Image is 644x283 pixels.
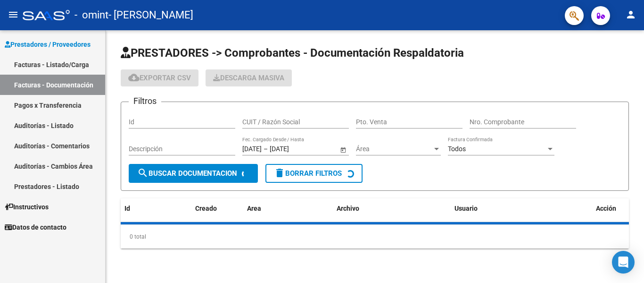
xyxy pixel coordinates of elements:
span: Area [247,205,261,212]
button: Descarga Masiva [206,69,292,86]
div: 0 total [121,225,629,249]
button: Open calendar [338,145,348,154]
datatable-header-cell: Acción [592,198,639,219]
span: Instructivos [5,202,49,212]
span: - omint [74,5,108,26]
datatable-header-cell: Usuario [451,198,592,219]
span: Borrar Filtros [274,169,342,178]
datatable-header-cell: Area [243,198,333,219]
mat-icon: menu [8,9,19,20]
span: Prestadores / Proveedores [5,39,91,50]
span: Acción [596,205,616,212]
app-download-masive: Descarga masiva de comprobantes (adjuntos) [206,69,292,86]
button: Exportar CSV [121,69,198,86]
span: Datos de contacto [5,222,66,232]
span: PRESTADORES -> Comprobantes - Documentación Respaldatoria [121,46,464,60]
span: Exportar CSV [128,74,191,82]
span: Creado [195,205,217,212]
mat-icon: person [625,9,636,20]
mat-icon: cloud_download [128,72,140,83]
span: Usuario [454,205,478,212]
datatable-header-cell: Creado [191,198,243,219]
button: Borrar Filtros [265,164,363,183]
div: Open Intercom Messenger [612,251,635,274]
datatable-header-cell: Id [121,198,158,219]
h3: Filtros [129,94,161,108]
button: Buscar Documentacion [129,164,258,183]
span: Buscar Documentacion [137,169,237,178]
span: – [264,145,268,153]
input: Start date [242,145,262,153]
datatable-header-cell: Archivo [333,198,451,219]
span: Área [356,145,432,153]
span: - [PERSON_NAME] [108,5,193,26]
mat-icon: search [137,167,149,179]
span: Descarga Masiva [213,74,284,82]
span: Id [124,205,130,212]
span: Todos [448,145,466,153]
span: Archivo [337,205,359,212]
input: End date [270,145,316,153]
mat-icon: delete [274,167,285,179]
